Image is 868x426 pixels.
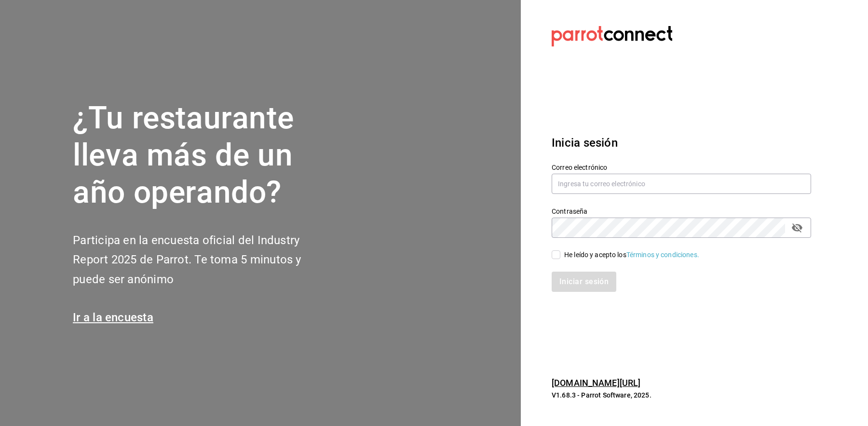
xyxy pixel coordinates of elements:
input: Ingresa tu correo electrónico [552,174,811,194]
button: passwordField [789,220,805,236]
label: Correo electrónico [552,164,811,171]
h2: Participa en la encuesta oficial del Industry Report 2025 de Parrot. Te toma 5 minutos y puede se... [73,231,333,289]
h3: Inicia sesión [552,134,811,151]
a: Términos y condiciones. [626,251,699,259]
a: [DOMAIN_NAME][URL] [552,378,640,388]
h1: ¿Tu restaurante lleva más de un año operando? [73,100,333,211]
label: Contraseña [552,208,811,215]
a: Ir a la encuesta [73,311,153,324]
p: V1.68.3 - Parrot Software, 2025. [552,390,811,400]
div: He leído y acepto los [564,250,699,260]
